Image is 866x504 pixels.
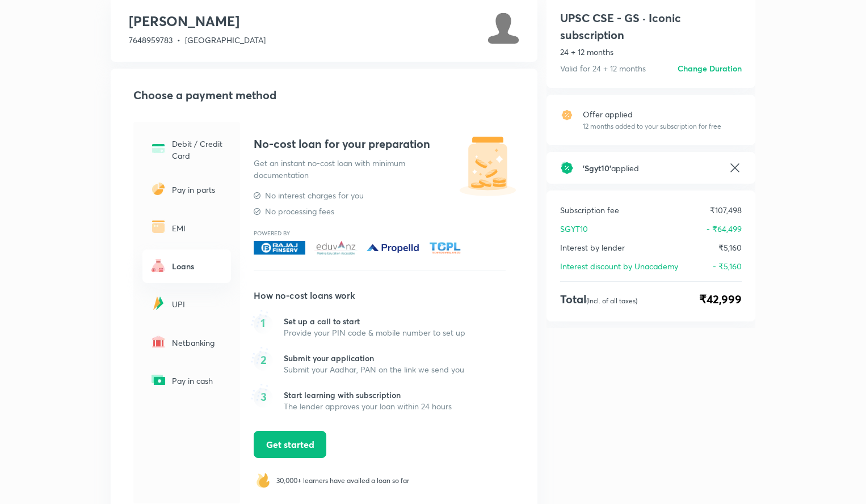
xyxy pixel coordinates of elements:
[254,135,506,153] h4: No-cost loan for your preparation
[172,337,224,349] p: Netbanking
[718,242,742,253] p: ₹5,160
[284,389,452,401] p: Start learning with subscription
[129,12,266,30] h3: [PERSON_NAME]
[560,62,646,74] p: Valid for 24 + 12 months
[583,162,719,174] h6: applied
[254,431,326,458] button: Get started
[314,241,358,255] img: Eduvanz
[560,204,619,216] p: Subscription fee
[177,35,180,45] span: •
[149,294,167,312] img: -
[149,180,167,198] img: -
[560,242,625,253] p: Interest by lender
[254,231,506,236] p: Powered by
[428,241,461,255] img: TCPL
[713,260,742,272] p: - ₹5,160
[560,46,742,58] p: 24 + 12 months
[678,62,742,74] h6: Change Duration
[185,35,266,45] span: [GEOGRAPHIC_DATA]
[129,35,173,45] span: 7648959783
[172,298,224,310] p: UPI
[284,353,464,364] p: Submit your application
[560,10,742,44] h1: UPSC CSE - GS · Iconic subscription
[284,316,465,327] p: Set up a call to start
[457,135,519,198] img: jar
[560,223,588,235] p: SGYT10
[172,184,224,196] p: Pay in parts
[172,260,224,272] h6: Loans
[254,241,305,255] img: Bajaj Finserv
[276,476,409,485] p: 30,000+ learners have availed a loan so far
[583,108,721,120] p: Offer applied
[172,375,224,387] p: Pay in cash
[149,371,167,389] img: -
[265,206,334,217] p: No processing fees
[583,121,721,132] p: 12 months added to your subscription for free
[284,364,464,375] p: Submit your Aadhar, PAN on the link we send you
[583,163,611,173] span: ' Sgyt10 '
[172,222,224,234] p: EMI
[265,190,364,201] p: No interest charges for you
[172,138,224,162] p: Debit / Credit Card
[133,87,519,104] h2: Choose a payment method
[560,108,574,122] img: offer
[250,345,274,372] img: bullet-bg
[266,439,314,450] span: Get started
[149,256,167,274] img: -
[367,241,419,255] img: Propelled
[250,382,274,409] img: bullet-bg
[560,260,678,272] p: Interest discount by Unacademy
[586,297,637,305] p: (Incl. of all taxes)
[487,12,519,44] img: Avatar
[560,291,637,308] h4: Total
[284,327,465,338] p: Provide your PIN code & mobile number to set up
[149,218,167,236] img: -
[250,308,274,336] img: bullet-bg
[710,204,742,216] p: ₹107,498
[284,401,452,412] p: The lender approves your loan within 24 hours
[149,333,167,351] img: -
[254,157,452,181] p: Get an instant no-cost loan with minimum documentation
[149,139,167,158] img: -
[254,472,272,490] img: streak
[699,291,742,308] span: ₹42,999
[707,223,742,235] p: - ₹64,499
[254,289,506,302] h5: How no-cost loans work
